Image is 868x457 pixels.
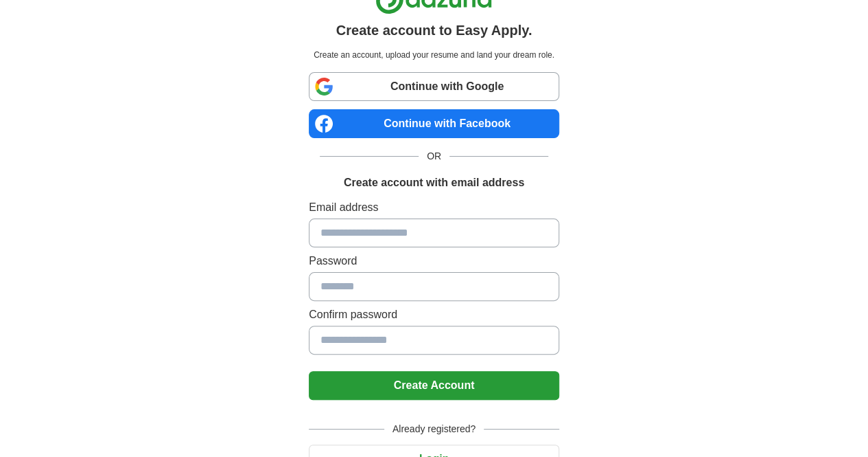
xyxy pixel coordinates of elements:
[312,49,556,61] p: Create an account, upload your resume and land your dream role.
[309,199,559,216] label: Email address
[309,253,559,269] label: Password
[309,306,559,323] label: Confirm password
[309,72,559,101] a: Continue with Google
[384,422,484,436] span: Already registered?
[336,20,532,41] h1: Create account to Easy Apply.
[309,371,559,400] button: Create Account
[344,175,524,191] h1: Create account with email address
[419,149,449,164] span: OR
[309,109,559,138] a: Continue with Facebook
